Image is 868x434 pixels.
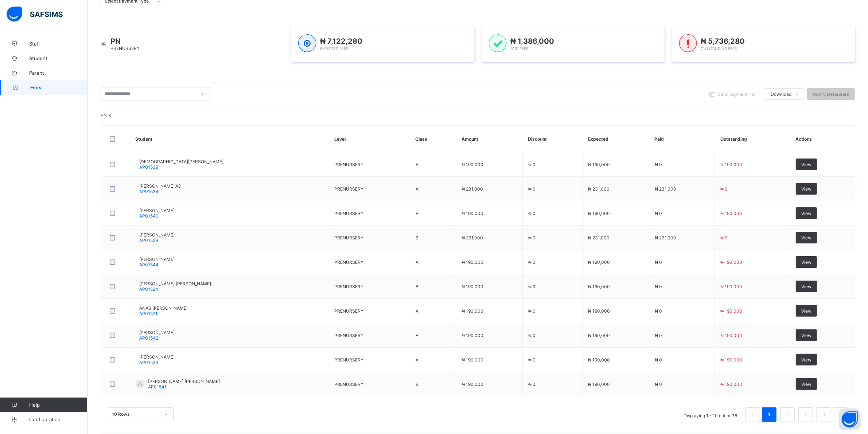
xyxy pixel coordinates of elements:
[833,407,848,422] li: 下一页
[139,164,158,170] span: AP01539
[720,308,742,314] span: ₦ 190,000
[462,308,483,314] span: ₦ 190,000
[148,379,220,384] span: [PERSON_NAME] [PERSON_NAME]
[762,407,776,422] li: 1
[110,46,140,51] span: PRENURSERY
[29,41,87,47] span: Staff
[139,335,158,341] span: AP01542
[720,235,728,241] span: ₦ 0
[462,235,483,241] span: ₦ 231,000
[784,410,791,419] a: 2
[801,235,811,241] span: View
[7,7,63,22] img: safsims
[655,162,662,167] span: ₦ 0
[489,34,507,52] img: paid-1.3eb1404cbcb1d3b736510a26bbfa3ccb.svg
[528,211,536,216] span: ₦ 0
[801,186,811,192] span: View
[588,284,610,289] span: ₦ 190,000
[139,213,159,219] span: AP01540
[416,308,419,314] span: A
[335,186,364,192] span: PRENURSERY
[139,262,159,267] span: AP01544
[720,357,742,363] span: ₦ 190,000
[139,208,175,213] span: [PERSON_NAME]
[801,211,811,216] span: View
[588,186,610,192] span: ₦ 231,000
[139,257,175,262] span: [PERSON_NAME]
[655,382,662,387] span: ₦ 0
[462,162,483,167] span: ₦ 190,000
[139,159,223,164] span: [DEMOGRAPHIC_DATA][PERSON_NAME]
[335,357,364,363] span: PRENURSERY
[715,126,790,152] th: Outstanding
[510,37,554,46] span: ₦ 1,386,000
[528,357,536,363] span: ₦ 0
[462,186,483,192] span: ₦ 231,000
[528,259,536,265] span: ₦ 0
[655,259,662,265] span: ₦ 0
[416,284,419,289] span: B
[780,407,795,422] li: 2
[802,410,809,419] a: 3
[416,162,419,167] span: A
[528,382,536,387] span: ₦ 0
[335,162,364,167] span: PRENURSERY
[801,357,811,363] span: View
[416,259,419,265] span: A
[801,259,811,265] span: View
[833,407,848,422] button: next page
[801,308,811,314] span: View
[335,333,364,338] span: PRENURSERY
[801,333,811,338] span: View
[148,384,167,390] span: AP01541
[416,186,419,192] span: A
[110,37,140,46] span: PN
[720,186,728,192] span: ₦ 0
[456,126,523,152] th: Amount
[813,91,849,97] span: Notify Defaulters
[335,235,364,241] span: PRENURSERY
[410,126,456,152] th: Class
[655,308,662,314] span: ₦ 0
[655,235,676,241] span: ₦ 231,000
[335,308,364,314] span: PRENURSERY
[771,91,791,97] span: Download
[335,259,364,265] span: PRENURSERY
[29,417,87,422] span: Configuration
[462,382,483,387] span: ₦ 190,000
[528,308,536,314] span: ₦ 0
[588,333,610,338] span: ₦ 190,000
[139,232,175,238] span: [PERSON_NAME]
[528,162,536,167] span: ₦ 0
[528,333,536,338] span: ₦ 0
[801,162,811,167] span: View
[588,308,610,314] span: ₦ 190,000
[101,113,107,118] span: PN
[298,34,316,52] img: expected-1.03dd87d44185fb6c27cc9b2570c10499.svg
[112,412,160,417] div: 10 Rows
[139,281,211,286] span: [PERSON_NAME] [PERSON_NAME]
[335,211,364,216] span: PRENURSERY
[746,407,760,422] button: prev page
[416,235,419,241] span: B
[701,37,745,46] span: ₦ 5,736,280
[462,259,483,265] span: ₦ 190,000
[655,284,662,289] span: ₦ 0
[588,235,610,241] span: ₦ 231,000
[30,85,87,90] span: Fees
[790,126,855,152] th: Actions
[766,410,772,419] a: 1
[588,259,610,265] span: ₦ 190,000
[335,382,364,387] span: PRENURSERY
[583,126,649,152] th: Expected
[655,186,676,192] span: ₦ 231,000
[139,183,182,189] span: [PERSON_NAME]'AD
[139,305,188,311] span: ANAS [PERSON_NAME]
[528,186,536,192] span: ₦ 0
[320,37,362,46] span: ₦ 7,122,280
[416,357,419,363] span: A
[416,333,419,338] span: A
[139,330,175,335] span: [PERSON_NAME]
[329,126,410,152] th: Level
[139,311,157,316] span: AP01521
